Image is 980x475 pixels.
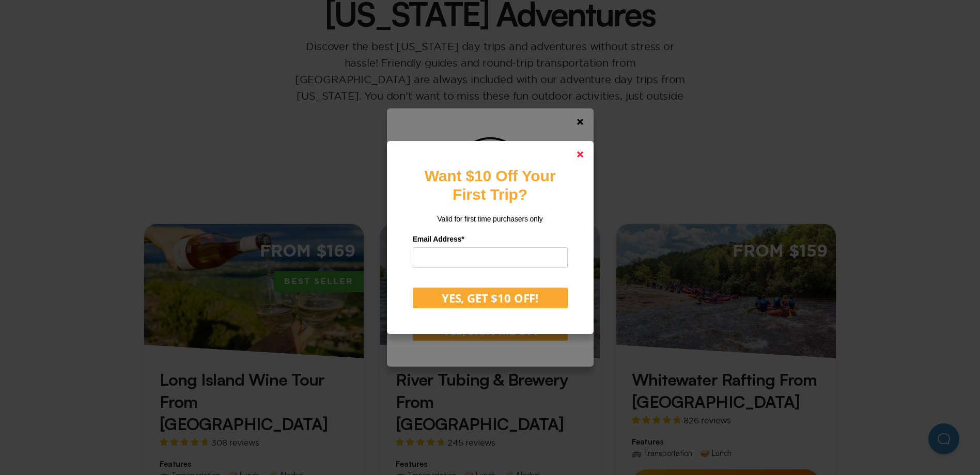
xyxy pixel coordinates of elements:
[413,231,568,247] label: Email Address
[413,288,568,308] button: YES, GET $10 OFF!
[425,167,555,203] strong: Want $10 Off Your First Trip?
[437,215,542,223] span: Valid for first time purchasers only
[461,235,464,243] span: Required
[568,142,593,167] a: Close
